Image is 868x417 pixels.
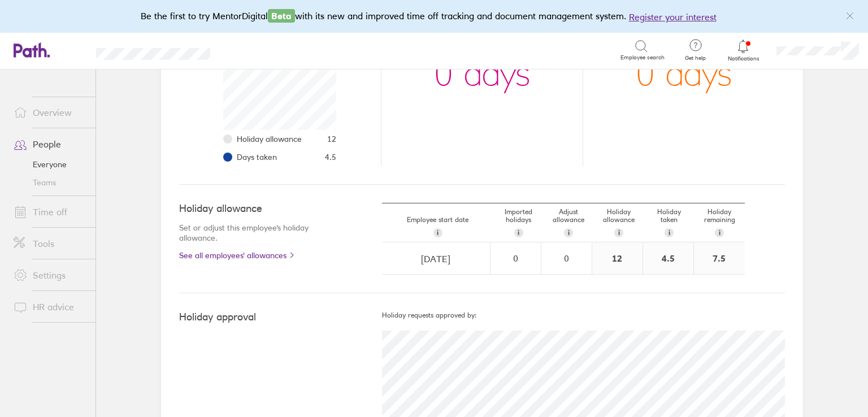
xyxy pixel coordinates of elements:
div: 0 [491,253,540,263]
a: Teams [5,173,96,192]
h4: Holiday approval [179,311,382,323]
span: Holiday allowance [237,134,302,144]
div: Imported holidays [493,203,544,242]
a: See all employees' allowances [179,251,337,260]
div: Search [241,45,270,55]
div: Holiday remaining [695,203,745,242]
a: People [5,133,96,155]
div: 0 days [636,17,732,130]
span: i [437,228,439,237]
span: i [669,228,670,237]
div: Holiday allowance [594,203,644,242]
a: Everyone [5,155,96,173]
div: 7.5 [694,242,745,274]
div: 0 [542,253,591,263]
a: Overview [5,101,96,124]
span: i [518,228,519,237]
span: Get help [677,55,714,62]
span: 12 [327,134,336,144]
a: Settings [5,264,96,286]
button: Register your interest [629,10,717,24]
span: i [568,228,570,237]
span: 4.5 [325,153,336,162]
div: Adjust allowance [544,203,594,242]
span: Days taken [237,153,277,162]
span: i [719,228,721,237]
a: Notifications [725,38,762,62]
span: Employee search [620,54,665,61]
h5: Holiday requests approved by: [382,311,785,319]
h4: Holiday allowance [179,203,337,215]
div: 0 days [434,17,531,130]
div: 4.5 [643,242,693,274]
p: Set or adjust this employee's holiday allowance. [179,223,337,243]
a: Time off [5,201,96,223]
a: HR advice [5,296,96,318]
div: 12 [592,242,643,274]
div: Holiday taken [644,203,695,242]
span: Notifications [725,55,762,62]
input: dd/mm/yyyy [383,243,489,275]
div: Be the first to try MentorDigital with its new and improved time off tracking and document manage... [141,9,728,24]
span: Beta [268,9,295,23]
div: Employee start date [382,211,493,242]
a: Tools [5,232,96,255]
span: i [618,228,620,237]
